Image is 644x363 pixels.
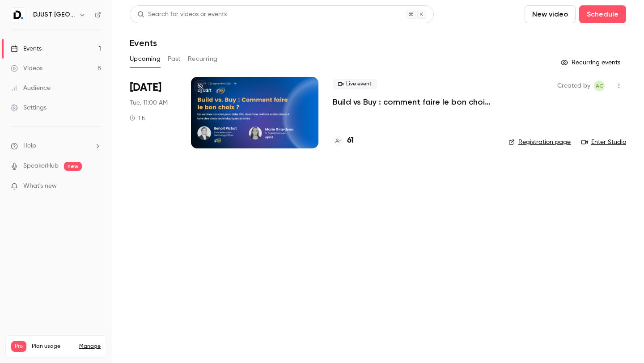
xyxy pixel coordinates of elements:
[11,103,47,112] div: Settings
[23,181,57,191] span: What's new
[11,341,26,352] span: Pro
[596,80,603,91] span: AC
[32,343,74,350] span: Plan usage
[79,343,101,350] a: Manage
[130,52,161,66] button: Upcoming
[23,141,36,151] span: Help
[579,5,626,23] button: Schedule
[168,52,181,66] button: Past
[11,64,42,73] div: Videos
[137,10,227,19] div: Search for videos or events
[33,10,75,19] h6: DJUST [GEOGRAPHIC_DATA]
[130,114,145,122] div: 1 h
[64,162,82,171] span: new
[130,98,168,107] span: Tue, 11:00 AM
[525,5,576,23] button: New video
[130,77,177,148] div: Sep 23 Tue, 11:00 AM (Europe/Paris)
[333,97,494,107] a: Build vs Buy : comment faire le bon choix ?
[508,138,571,147] a: Registration page
[11,8,25,22] img: DJUST France
[188,52,218,66] button: Recurring
[11,84,51,93] div: Audience
[130,80,161,95] span: [DATE]
[333,135,354,147] a: 61
[581,138,626,147] a: Enter Studio
[594,80,605,91] span: Aubéry Chauvin
[557,55,626,70] button: Recurring events
[347,135,354,147] h4: 61
[557,80,590,91] span: Created by
[90,182,101,190] iframe: Noticeable Trigger
[333,79,377,89] span: Live event
[23,161,59,171] a: SpeakerHub
[130,38,157,48] h1: Events
[11,44,42,53] div: Events
[11,141,101,151] li: help-dropdown-opener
